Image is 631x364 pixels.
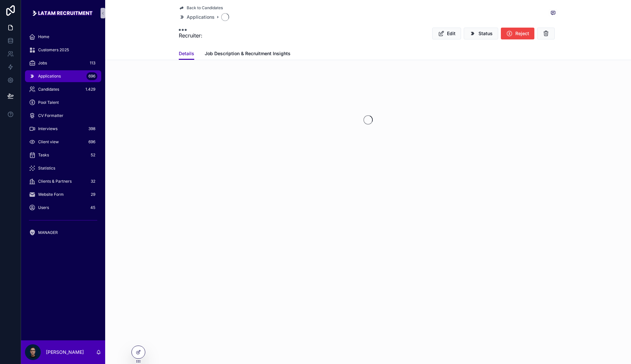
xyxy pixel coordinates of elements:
button: Edit [432,28,461,39]
span: Customers 2025 [38,47,69,53]
div: 696 [86,72,97,80]
span: Applications [38,74,61,79]
span: Jobs [38,60,47,66]
a: Job Description & Recruitment Insights [205,48,291,61]
span: Job Description & Recruitment Insights [205,50,291,57]
div: scrollable content [21,26,105,247]
p: Recruiter: [179,32,202,39]
span: Status [479,30,493,37]
div: 113 [88,59,97,67]
div: 52 [89,151,97,159]
a: Statistics [25,162,101,174]
a: CV Formatter [25,110,101,122]
span: Clients & Partners [38,179,72,184]
a: Users45 [25,202,101,214]
img: App logo [32,8,95,18]
div: 696 [86,138,97,146]
a: Pool Talent [25,97,101,108]
a: Candidates1.429 [25,83,101,95]
a: Client view696 [25,136,101,148]
a: Tasks52 [25,149,101,161]
div: 29 [89,191,97,198]
a: Interviews398 [25,123,101,135]
span: Website Form [38,192,64,197]
span: Statistics [38,166,55,171]
span: Reject [515,30,529,37]
span: Edit [447,30,456,37]
a: Back to Candidates [179,5,223,11]
span: Back to Candidates [187,5,223,11]
span: Pool Talent [38,100,59,105]
span: Tasks [38,152,49,158]
a: Home [25,31,101,43]
span: CV Formatter [38,113,63,118]
div: 1.429 [83,85,97,93]
div: 32 [89,177,97,185]
span: Details [179,50,194,57]
a: Website Form29 [25,189,101,200]
div: 45 [88,204,97,212]
span: Interviews [38,126,58,131]
span: Home [38,34,49,39]
span: Candidates [38,87,59,92]
span: MANAGER [38,230,58,235]
a: Applications696 [25,70,101,82]
a: Clients & Partners32 [25,175,101,187]
div: 398 [86,125,97,133]
a: Details [179,48,194,60]
p: [PERSON_NAME] [46,349,84,355]
span: Applications [187,14,215,20]
a: Applications [179,14,215,20]
span: Client view [38,139,59,145]
button: Status [464,28,498,39]
a: Jobs113 [25,57,101,69]
button: Reject [501,28,534,39]
a: MANAGER [25,227,101,239]
span: Users [38,205,49,210]
a: Customers 2025 [25,44,101,56]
